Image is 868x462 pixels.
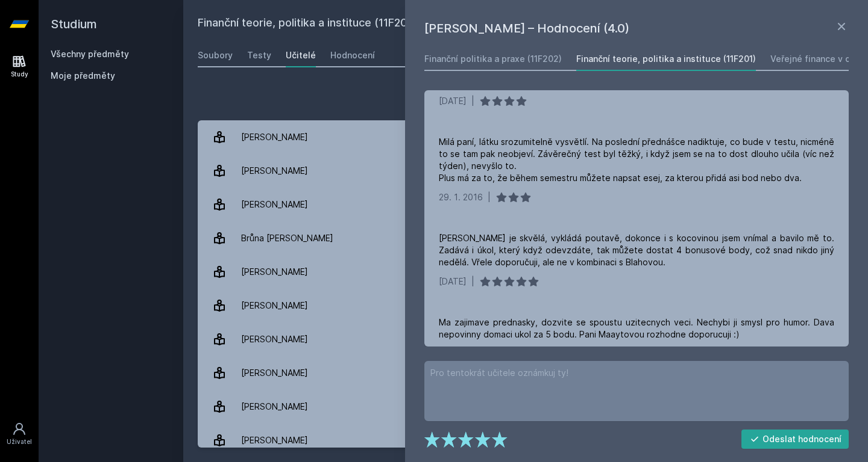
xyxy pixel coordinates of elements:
a: [PERSON_NAME] 1 hodnocení 5.0 [198,356,854,390]
div: [PERSON_NAME] [241,361,308,385]
div: [PERSON_NAME] je skvělá, vykládá poutavě, dokonce i s kocovinou jsem vnímal a bavilo mě to. Zadáv... [439,232,834,268]
div: Soubory [198,49,233,61]
div: Uživatel [7,437,32,446]
a: Study [2,48,36,85]
div: Testy [247,49,271,61]
div: [PERSON_NAME] [241,428,308,452]
div: Ma zajimave prednasky, dozvite se spoustu uzitecnych veci. Nechybi ji smysl pro humor. Dava nepov... [439,316,834,340]
div: Učitelé [286,49,316,61]
div: [PERSON_NAME] [241,159,308,183]
span: Moje předměty [51,70,115,82]
a: Hodnocení [330,43,375,67]
div: [PERSON_NAME] [241,125,308,149]
div: [PERSON_NAME] [241,327,308,351]
h2: Finanční teorie, politika a instituce (11F201) [198,14,719,34]
div: Hodnocení [330,49,375,61]
div: Brůna [PERSON_NAME] [241,226,333,250]
a: [PERSON_NAME] 1 hodnocení 4.0 [198,322,854,356]
a: Brůna [PERSON_NAME] [198,221,854,255]
div: | [471,95,474,107]
a: [PERSON_NAME] 63 hodnocení 4.0 [198,390,854,423]
a: [PERSON_NAME] 36 hodnocení 3.1 [198,423,854,457]
div: 29. 1. 2016 [439,191,483,203]
button: Odeslat hodnocení [741,430,849,449]
div: | [488,191,491,203]
a: Soubory [198,43,233,67]
div: Milá paní, látku srozumitelně vysvětlí. Na poslední přednášce nadiktuje, co bude v testu, nicméně... [439,136,834,184]
div: Study [11,70,28,79]
div: [PERSON_NAME] [241,192,308,217]
div: | [471,276,474,288]
a: [PERSON_NAME] 1 hodnocení 5.0 [198,120,854,154]
a: [PERSON_NAME] 3 hodnocení 3.3 [198,289,854,322]
a: [PERSON_NAME] 2 hodnocení 1.5 [198,188,854,221]
div: [PERSON_NAME] [241,294,308,318]
a: [PERSON_NAME] [198,154,854,188]
a: [PERSON_NAME] 6 hodnocení 3.5 [198,255,854,289]
div: [DATE] [439,276,467,288]
a: Testy [247,43,271,67]
a: Učitelé [286,43,316,67]
div: [PERSON_NAME] [241,395,308,419]
div: [DATE] [439,95,467,107]
a: Uživatel [2,416,36,452]
a: Všechny předměty [51,49,129,59]
div: [PERSON_NAME] [241,260,308,284]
